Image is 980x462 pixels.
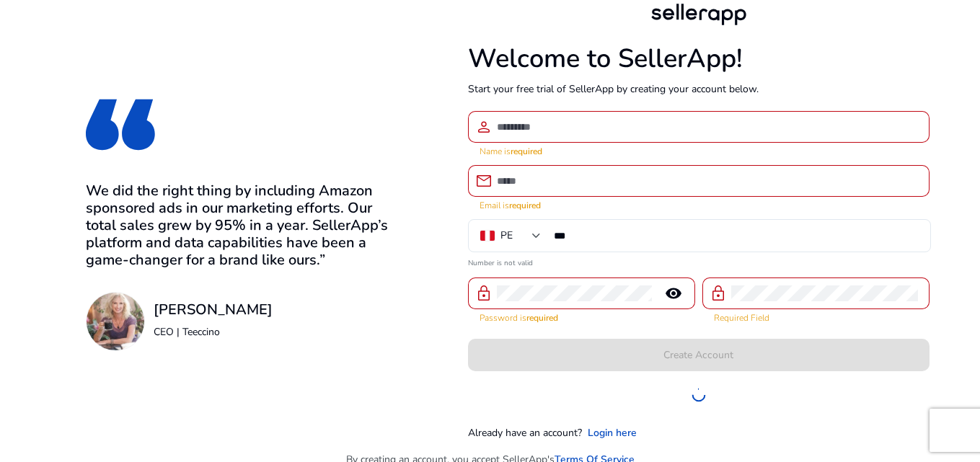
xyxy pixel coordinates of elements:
strong: required [509,200,541,211]
span: person [475,118,493,136]
h3: We did the right thing by including Amazon sponsored ads in our marketing efforts. Our total sale... [86,182,394,269]
mat-icon: remove_red_eye [656,285,691,302]
span: email [475,172,493,190]
div: PE [500,228,513,244]
mat-error: Number is not valid [468,254,930,269]
strong: required [526,312,558,324]
mat-error: Password is [480,309,684,324]
h1: Welcome to SellerApp! [468,43,930,74]
p: Start your free trial of SellerApp by creating your account below. [468,81,930,97]
strong: required [511,146,542,157]
p: CEO | Teeccino [154,324,273,339]
mat-error: Name is [480,143,918,158]
span: lock [475,285,493,302]
span: lock [710,285,727,302]
mat-error: Required Field [714,309,918,324]
p: Already have an account? [468,425,582,440]
a: Login here [588,425,637,440]
mat-error: Email is [480,197,918,212]
h3: [PERSON_NAME] [154,301,273,319]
